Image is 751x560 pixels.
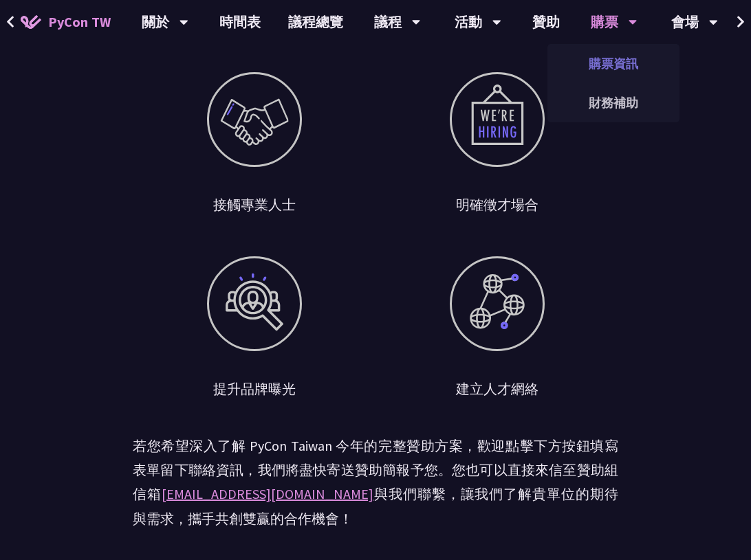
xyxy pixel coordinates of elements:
[133,434,618,530] p: 若您希望深入了解 PyCon Taiwan 今年的完整贊助方案，歡迎點擊下方按鈕填寫表單留下聯絡資訊，我們將盡快寄送贊助簡報予您。您也可以直接來信至贊助組信箱 與我們聯繫，讓我們了解貴單位的期待...
[7,5,124,39] a: PyCon TW
[547,47,679,80] a: 購票資訊
[162,485,373,502] a: [EMAIL_ADDRESS][DOMAIN_NAME]
[48,12,111,32] span: PyCon TW
[213,194,296,215] div: 接觸專業人士
[547,87,679,119] a: 財務補助
[456,194,538,215] div: 明確徵才場合
[456,379,538,399] div: 建立人才網絡
[213,379,296,399] div: 提升品牌曝光
[21,15,41,29] img: Home icon of PyCon TW 2025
